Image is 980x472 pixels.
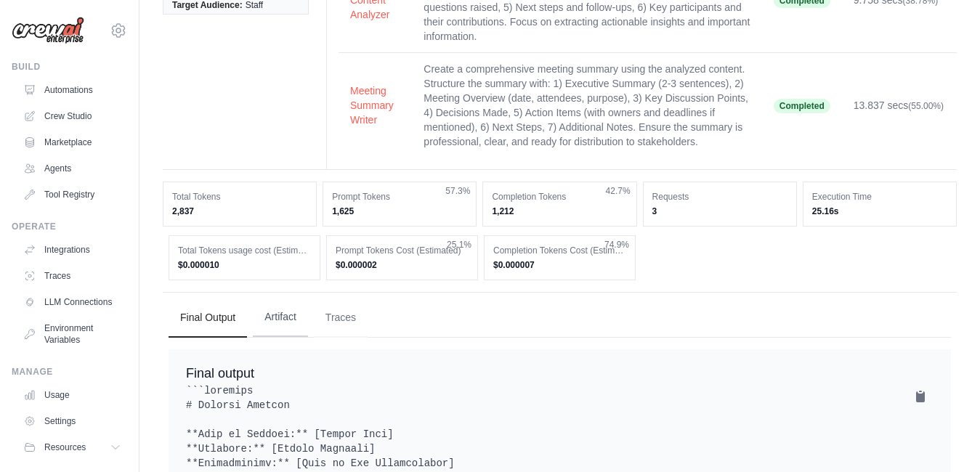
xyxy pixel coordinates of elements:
[178,259,311,271] dd: $0.000010
[350,84,400,127] button: Meeting Summary Writer
[604,239,629,251] span: 74.9%
[17,78,127,102] a: Automations
[12,221,127,232] div: Operate
[172,206,307,217] dd: 2,837
[412,53,761,158] td: Create a comprehensive meeting summary using the analyzed content. Structure the summary with: 1)...
[17,157,127,180] a: Agents
[812,206,947,217] dd: 25.16s
[17,317,127,351] a: Environment Variables
[652,206,787,217] dd: 3
[186,366,254,381] span: Final output
[17,290,127,314] a: LLM Connections
[492,206,627,217] dd: 1,212
[336,245,469,256] dt: Prompt Tokens Cost (Estimated)
[652,191,787,203] dt: Requests
[17,436,127,459] button: Resources
[17,105,127,128] a: Crew Studio
[907,402,980,472] iframe: Chat Widget
[332,191,467,203] dt: Prompt Tokens
[606,185,631,197] span: 42.7%
[169,298,247,338] button: Final Output
[774,99,830,113] span: Completed
[492,191,627,203] dt: Completion Tokens
[336,259,469,271] dd: $0.000002
[12,366,127,378] div: Manage
[842,53,957,158] td: 13.837 secs
[493,259,626,271] dd: $0.000007
[908,101,944,111] span: (55.00%)
[447,239,471,251] span: 25.1%
[17,264,127,288] a: Traces
[44,442,86,453] span: Resources
[17,131,127,154] a: Marketplace
[17,238,127,261] a: Integrations
[253,298,308,337] button: Artifact
[314,298,368,338] button: Traces
[812,191,947,203] dt: Execution Time
[17,410,127,433] a: Settings
[445,185,470,197] span: 57.3%
[17,183,127,206] a: Tool Registry
[493,245,626,256] dt: Completion Tokens Cost (Estimated)
[172,191,307,203] dt: Total Tokens
[12,17,84,44] img: Logo
[332,206,467,217] dd: 1,625
[178,245,311,256] dt: Total Tokens usage cost (Estimated)
[17,383,127,407] a: Usage
[12,61,127,73] div: Build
